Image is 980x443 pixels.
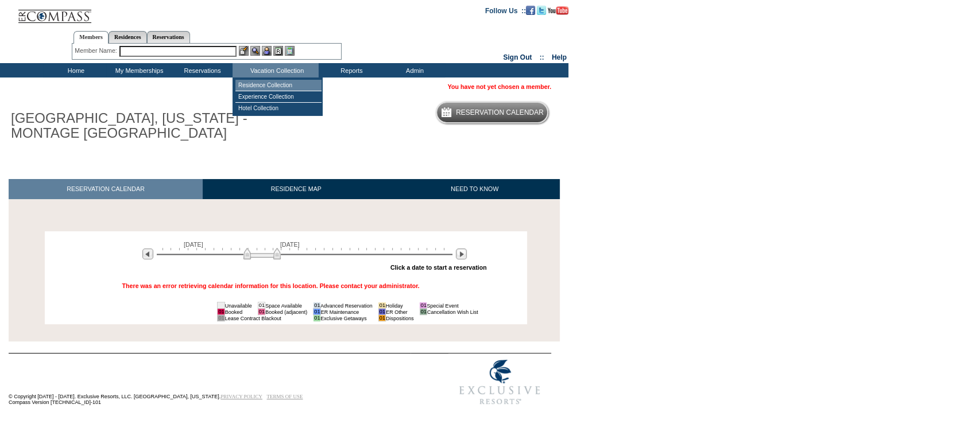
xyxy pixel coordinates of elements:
a: Become our fan on Facebook [526,6,535,13]
a: Sign Out [503,53,532,61]
td: 01 [218,315,224,321]
span: You have not yet chosen a member. [448,83,551,90]
img: View [250,46,260,56]
img: Subscribe to our YouTube Channel [548,6,568,15]
span: :: [540,53,544,61]
img: Exclusive Resorts [448,353,551,411]
td: 01 [378,302,385,309]
td: My Memberships [106,63,169,77]
h1: [GEOGRAPHIC_DATA], [US_STATE] - MONTAGE [GEOGRAPHIC_DATA] [9,108,266,143]
img: Follow us on Twitter [537,6,546,15]
div: Member Name: [75,46,119,56]
td: Residence Collection [235,80,321,91]
td: Booked [224,309,252,315]
a: RESIDENCE MAP [203,179,390,199]
td: Experience Collection [235,91,321,103]
td: 01 [258,309,265,315]
a: Reservations [147,31,190,43]
td: Admin [382,63,445,77]
a: TERMS OF USE [267,394,303,399]
a: Follow us on Twitter [537,6,546,13]
td: Holiday [386,302,414,309]
td: Follow Us :: [485,6,526,15]
td: Hotel Collection [235,103,321,114]
td: Booked (adjacent) [265,309,308,315]
td: Space Available [265,302,308,309]
td: ER Other [386,309,414,315]
td: 01 [218,309,224,315]
td: Unavailable [224,302,252,309]
td: Reservations [169,63,233,77]
td: Dispositions [386,315,414,321]
img: Become our fan on Facebook [526,6,535,15]
a: Help [552,53,567,61]
td: Special Event [427,302,478,309]
a: Subscribe to our YouTube Channel [548,6,568,13]
td: ER Maintenance [320,309,373,315]
td: Home [43,63,106,77]
td: Lease Contract Blackout [224,315,307,321]
a: PRIVACY POLICY [220,394,262,399]
img: Impersonate [262,46,272,56]
a: NEED TO KNOW [389,179,560,199]
td: Advanced Reservation [320,302,373,309]
td: Vacation Collection [233,63,319,77]
img: b_calculator.gif [285,46,295,56]
td: 01 [258,302,265,309]
a: RESERVATION CALENDAR [9,179,203,199]
a: Members [73,31,109,44]
td: 01 [420,309,427,315]
img: Previous [142,248,153,259]
td: © Copyright [DATE] - [DATE]. Exclusive Resorts, LLC. [GEOGRAPHIC_DATA], [US_STATE]. Compass Versi... [9,354,410,411]
img: Next [456,248,467,259]
h5: Reservation Calendar [456,109,544,116]
td: 01 [218,302,224,309]
span: [DATE] [280,241,300,248]
td: Reports [319,63,382,77]
td: 01 [313,309,320,315]
p: There was an error retrieving calendar information for this location. Please contact your adminis... [122,282,420,289]
td: Exclusive Getaways [320,315,373,321]
td: Cancellation Wish List [427,309,478,315]
div: Click a date to start a reservation [390,264,487,271]
td: 01 [420,302,427,309]
td: 01 [378,315,385,321]
a: Residences [109,31,147,43]
img: b_edit.gif [239,46,249,56]
td: 01 [313,315,320,321]
span: [DATE] [184,241,203,248]
img: Reservations [273,46,283,56]
td: 01 [378,309,385,315]
td: 01 [313,302,320,309]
